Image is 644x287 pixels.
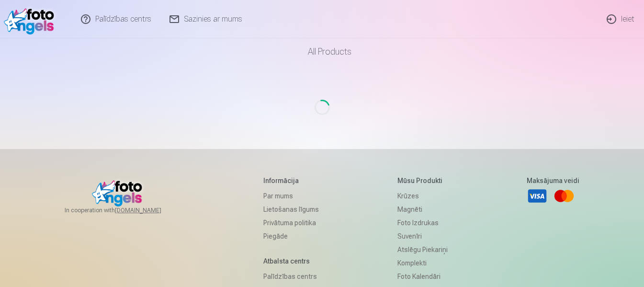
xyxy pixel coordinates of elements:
a: Palīdzības centrs [263,270,319,283]
a: Visa [527,185,548,207]
img: /v1 [4,4,59,34]
a: Foto izdrukas [397,216,448,230]
a: Krūzes [397,189,448,203]
a: [DOMAIN_NAME] [115,207,184,214]
a: Piegāde [263,230,319,243]
h5: Atbalsta centrs [263,256,319,266]
a: Lietošanas līgums [263,203,319,216]
a: Magnēti [397,203,448,216]
a: Suvenīri [397,230,448,243]
span: In cooperation with [65,207,184,214]
h5: Mūsu produkti [397,176,448,185]
a: Par mums [263,189,319,203]
a: Komplekti [397,256,448,270]
a: Mastercard [554,185,575,207]
a: Privātuma politika [263,216,319,230]
a: Foto kalendāri [397,270,448,283]
a: All products [281,38,363,65]
a: Atslēgu piekariņi [397,243,448,256]
h5: Maksājuma veidi [527,176,579,185]
h5: Informācija [263,176,319,185]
